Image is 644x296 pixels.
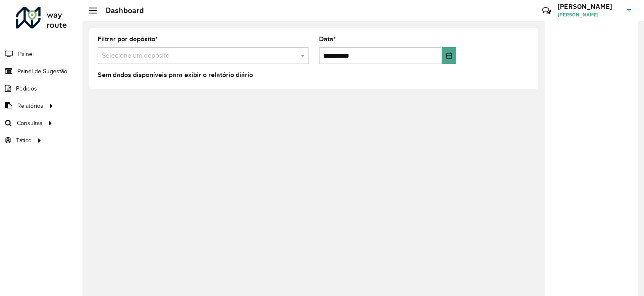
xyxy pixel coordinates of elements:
span: Consultas [17,119,43,128]
label: Data [319,34,336,44]
button: Choose Date [442,47,456,64]
label: Filtrar por depósito [98,34,158,44]
h3: [PERSON_NAME] [558,3,621,11]
span: Relatórios [17,101,43,110]
a: Contato Rápido [538,2,556,20]
h2: Dashboard [97,6,144,15]
span: Painel [18,50,34,59]
span: [PERSON_NAME] [558,11,621,19]
span: Pedidos [16,84,37,93]
span: Tático [16,136,32,145]
label: Sem dados disponíveis para exibir o relatório diário [98,70,253,80]
span: Painel de Sugestão [17,67,67,76]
